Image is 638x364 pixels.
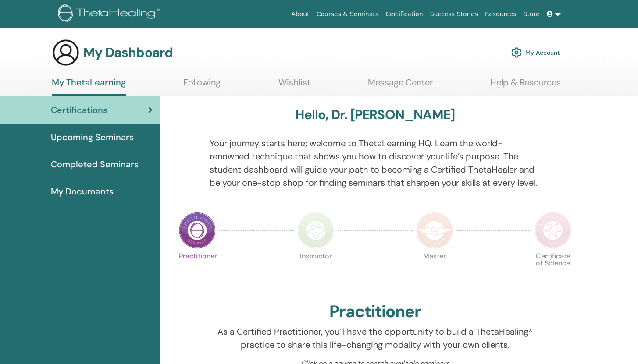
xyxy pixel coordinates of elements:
[52,39,80,67] img: generic-user-icon.jpg
[535,253,571,290] p: Certificate of Science
[297,253,334,290] p: Instructor
[83,45,173,60] h3: My Dashboard
[210,137,540,189] p: Your journey starts here; welcome to ThetaLearning HQ. Learn the world-renowned technique that sh...
[511,43,560,62] a: My Account
[51,185,114,198] span: My Documents
[382,6,426,22] a: Certification
[179,212,216,249] img: Practitioner
[52,77,126,96] a: My ThetaLearning
[368,77,433,94] a: Message Center
[313,6,382,22] a: Courses & Seminars
[329,302,421,322] h2: Practitioner
[183,77,221,94] a: Following
[51,103,107,117] span: Certifications
[520,6,543,22] a: Store
[179,253,216,290] p: Practitioner
[288,6,313,22] a: About
[490,77,561,94] a: Help & Resources
[210,325,540,351] p: As a Certified Practitioner, you’ll have the opportunity to build a ThetaHealing® practice to sha...
[58,4,163,24] img: logo.png
[297,212,334,249] img: Instructor
[51,158,139,171] span: Completed Seminars
[481,6,520,22] a: Resources
[295,107,455,123] h3: Hello, Dr. [PERSON_NAME]
[416,212,453,249] img: Master
[278,77,310,94] a: Wishlist
[511,45,522,60] img: cog.svg
[427,6,481,22] a: Success Stories
[535,212,571,249] img: Certificate of Science
[416,253,453,290] p: Master
[51,131,134,144] span: Upcoming Seminars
